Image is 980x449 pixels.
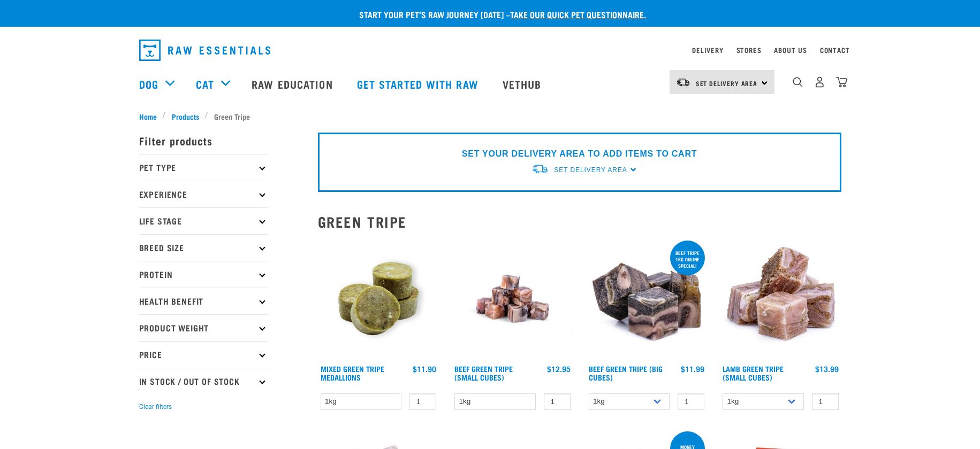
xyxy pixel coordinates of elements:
div: $11.99 [681,365,704,373]
img: van-moving.png [531,164,549,175]
a: Products [166,111,204,122]
span: Products [172,111,199,122]
span: Home [139,111,157,122]
a: Vethub [492,63,555,105]
p: In Stock / Out Of Stock [139,368,268,394]
img: home-icon@2x.png [836,76,847,88]
p: Pet Type [139,154,268,181]
a: Lamb Green Tripe (Small Cubes) [723,367,784,379]
img: van-moving.png [676,78,690,87]
nav: breadcrumbs [139,111,841,122]
img: user.png [814,76,825,88]
p: Health Benefit [139,288,268,314]
h2: Green Tripe [318,213,841,230]
a: Cat [196,76,214,92]
a: Contact [820,48,850,52]
span: Set Delivery Area [696,81,758,85]
p: SET YOUR DELIVERY AREA TO ADD ITEMS TO CART [462,148,697,160]
p: Filter products [139,127,268,154]
p: Product Weight [139,314,268,341]
a: Dog [139,76,158,92]
input: 1 [409,393,436,410]
div: $12.95 [547,365,571,373]
a: Delivery [692,48,723,52]
p: Life Stage [139,207,268,234]
img: 1133 Green Tripe Lamb Small Cubes 01 [720,238,841,360]
a: Beef Green Tripe (Small Cubes) [454,367,513,379]
button: Clear filters [139,402,172,412]
p: Protein [139,261,268,288]
a: Mixed Green Tripe Medallions [321,367,384,379]
input: 1 [812,393,839,410]
img: 1044 Green Tripe Beef [586,238,708,360]
p: Experience [139,181,268,207]
img: Beef Tripe Bites 1634 [452,238,573,360]
a: take our quick pet questionnaire. [510,12,646,17]
img: Mixed Green Tripe [318,238,439,360]
a: Stores [736,48,762,52]
div: $13.99 [815,365,839,373]
input: 1 [544,393,571,410]
p: Breed Size [139,234,268,261]
img: home-icon-1@2x.png [793,77,803,87]
div: Beef tripe 1kg online special! [670,245,705,274]
a: Beef Green Tripe (Big Cubes) [589,367,663,379]
span: Set Delivery Area [554,166,627,174]
div: $11.90 [413,365,436,373]
input: 1 [678,393,704,410]
a: Home [139,111,163,122]
nav: dropdown navigation [131,35,850,65]
img: Raw Essentials Logo [139,40,270,61]
a: About Us [774,48,807,52]
a: Get started with Raw [346,63,492,105]
p: Price [139,341,268,368]
a: Raw Education [241,63,346,105]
